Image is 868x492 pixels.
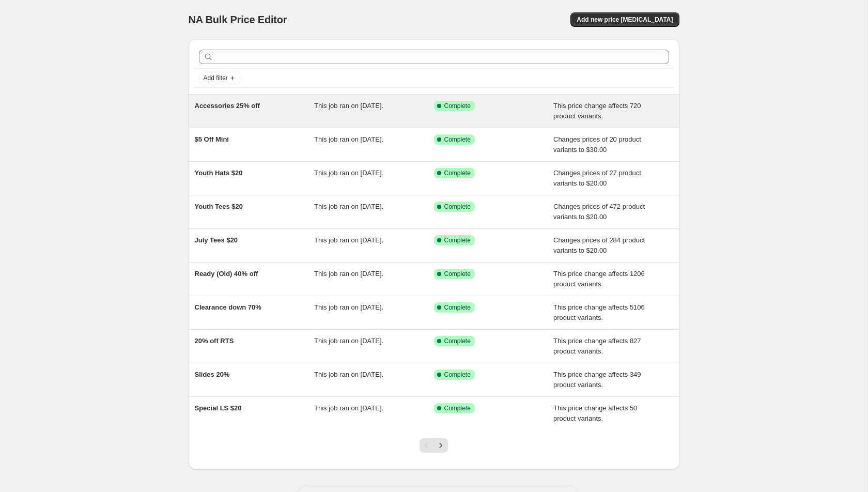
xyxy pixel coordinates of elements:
span: July Tees $20 [195,236,238,244]
button: Add filter [199,72,240,84]
span: Slides 20% [195,371,230,378]
span: Complete [444,337,471,345]
span: This price change affects 827 product variants. [553,337,641,355]
span: This price change affects 1206 product variants. [553,270,645,288]
span: This price change affects 720 product variants. [553,102,641,120]
span: Complete [444,270,471,278]
span: 20% off RTS [195,337,234,345]
span: Complete [444,102,471,110]
span: $5 Off Mini [195,135,229,143]
span: This price change affects 349 product variants. [553,371,641,389]
span: Clearance down 70% [195,303,261,311]
span: Complete [444,236,471,244]
span: This job ran on [DATE]. [314,404,383,412]
span: This job ran on [DATE]. [314,371,383,378]
span: Changes prices of 20 product variants to $30.00 [553,135,641,153]
span: Add new price [MEDICAL_DATA] [577,16,673,24]
span: This job ran on [DATE]. [314,135,383,143]
span: Youth Tees $20 [195,203,243,210]
span: This job ran on [DATE]. [314,303,383,311]
span: Youth Hats $20 [195,169,243,177]
span: Complete [444,404,471,412]
span: Changes prices of 27 product variants to $20.00 [553,169,641,187]
span: This job ran on [DATE]. [314,236,383,244]
span: Changes prices of 472 product variants to $20.00 [553,203,645,221]
button: Next [433,438,448,453]
span: Add filter [204,74,228,82]
span: Special LS $20 [195,404,242,412]
span: Complete [444,371,471,379]
span: Complete [444,203,471,211]
span: Complete [444,303,471,312]
span: NA Bulk Price Editor [189,14,287,25]
span: This job ran on [DATE]. [314,270,383,278]
span: This price change affects 5106 product variants. [553,303,645,321]
span: Accessories 25% off [195,102,260,110]
span: Ready (Old) 40% off [195,270,258,278]
span: This job ran on [DATE]. [314,102,383,110]
span: Complete [444,169,471,177]
span: This job ran on [DATE]. [314,169,383,177]
span: This job ran on [DATE]. [314,203,383,210]
span: This price change affects 50 product variants. [553,404,637,422]
button: Add new price [MEDICAL_DATA] [570,12,679,27]
span: Complete [444,135,471,144]
span: Changes prices of 284 product variants to $20.00 [553,236,645,254]
span: This job ran on [DATE]. [314,337,383,345]
nav: Pagination [420,438,448,453]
